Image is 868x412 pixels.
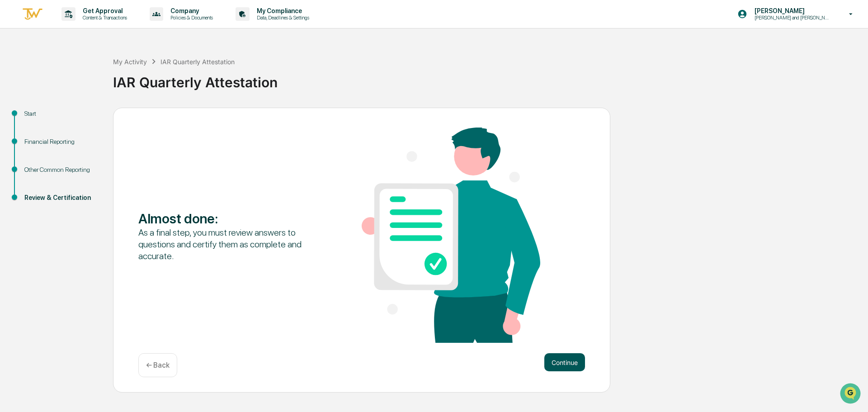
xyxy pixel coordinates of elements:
[9,19,165,33] p: How can we help?
[160,58,235,66] div: IAR Quarterly Attestation
[138,210,317,227] div: Almost done :
[24,137,99,147] div: Financial Reporting
[75,14,132,21] p: Content & Transactions
[250,7,314,14] p: My Compliance
[9,69,25,85] img: 1746055101610-c473b297-6a78-478c-a979-82029cc54cd1
[24,109,99,118] div: Start
[362,128,540,343] img: Almost done
[18,114,58,123] span: Preclearance
[146,361,170,369] p: ← Back
[839,382,863,407] iframe: Open customer support
[66,115,73,122] div: 🗄️
[113,58,147,66] div: My Activity
[138,227,317,262] div: As a final step, you must review answers to questions and certify them as complete and accurate.
[544,353,585,371] button: Continue
[90,153,109,160] span: Pylon
[24,165,99,175] div: Other Common Reporting
[24,193,99,203] div: Review & Certification
[75,114,112,123] span: Attestations
[18,131,57,140] span: Data Lookup
[250,14,314,21] p: Data, Deadlines & Settings
[31,78,114,85] div: We're available if you need us!
[747,7,836,14] p: [PERSON_NAME]
[62,110,116,127] a: 🗄️Attestations
[113,67,863,90] div: IAR Quarterly Attestation
[31,69,148,78] div: Start new chat
[5,128,61,144] a: 🔎Data Lookup
[9,132,16,139] div: 🔎
[9,115,16,122] div: 🖐️
[163,7,217,14] p: Company
[163,14,217,21] p: Policies & Documents
[747,14,836,21] p: [PERSON_NAME] and [PERSON_NAME] Onboarding
[75,7,132,14] p: Get Approval
[5,110,62,127] a: 🖐️Preclearance
[154,72,165,83] button: Start new chat
[22,7,43,22] img: logo
[64,153,109,160] a: Powered byPylon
